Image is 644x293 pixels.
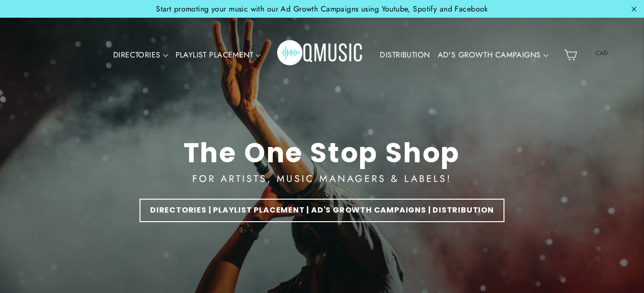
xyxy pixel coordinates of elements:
[376,44,433,66] a: DISTRIBUTION
[584,46,620,60] span: CAD
[172,44,265,66] a: PLAYLIST PLACEMENT
[81,27,560,83] div: Primary
[277,34,363,77] img: Q Music Promotions
[109,44,172,66] a: DIRECTORIES
[434,44,552,66] a: AD'S GROWTH CAMPAIGNS
[140,199,504,222] a: DIRECTORIES | PLAYLIST PLACEMENT | AD'S GROWTH CAMPAIGNS | DISTRIBUTION
[192,171,451,187] div: FOR ARTISTS, MUSIC MANAGERS & LABELS!
[184,137,461,169] div: The One Stop Shop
